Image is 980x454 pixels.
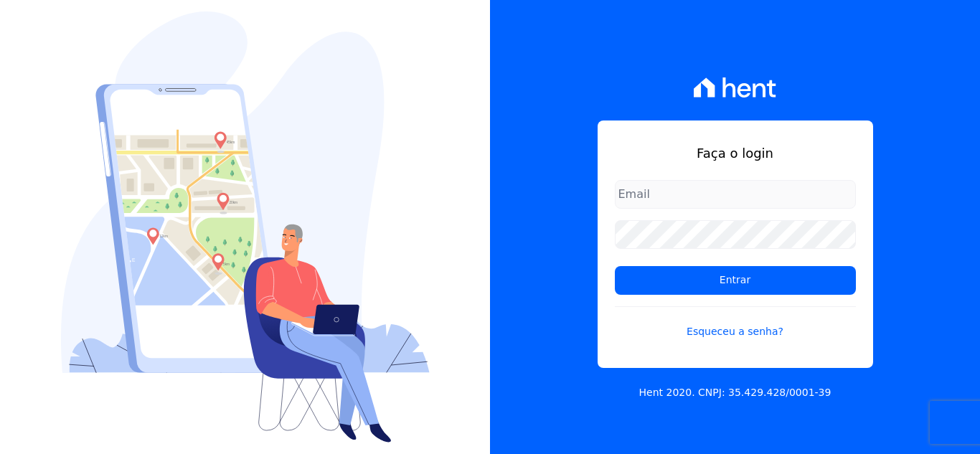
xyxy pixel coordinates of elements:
input: Email [615,180,856,209]
img: Login [61,11,430,443]
input: Entrar [615,266,856,295]
a: Esqueceu a senha? [615,306,856,339]
p: Hent 2020. CNPJ: 35.429.428/0001-39 [639,385,831,400]
h1: Faça o login [615,143,856,163]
